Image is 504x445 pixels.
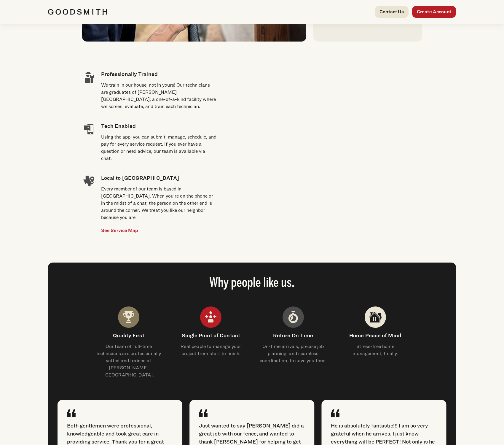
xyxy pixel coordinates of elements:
img: Quote Icon [331,409,339,417]
a: See Service Map [101,227,138,234]
p: On-time arrivals, precise job planning, and seamless coordination, to save you time. [259,343,327,364]
img: Quote Icon [67,409,76,417]
h4: Professionally Trained [101,70,217,78]
h4: Single Point of Contact [177,331,245,339]
h4: Return On Time [259,331,327,339]
div: Every member of our team is based in [GEOGRAPHIC_DATA]. When you’re on the phone or in the midst ... [101,185,217,221]
img: Goodsmith [48,9,107,15]
p: Real people to manage your project from start to finish. [177,343,245,357]
a: Contact Us [375,6,409,18]
h2: Why people like us. [58,277,446,290]
p: Our team of full-time technicians are professionally vetted and trained at [PERSON_NAME][GEOGRAPH... [95,343,162,379]
h4: Tech Enabled [101,122,217,130]
p: Stress-free home management, finally. [341,343,409,357]
img: Quote Icon [199,409,208,417]
div: We train in our house, not in yours! Our technicians are graduates of [PERSON_NAME][GEOGRAPHIC_DA... [101,82,217,110]
h4: Local to [GEOGRAPHIC_DATA] [101,174,217,182]
h4: Quality First [95,331,162,339]
a: Create Account [412,6,456,18]
div: Using the app, you can submit, manage, schedule, and pay for every service request. If you ever h... [101,133,217,162]
h4: Home Peace of Mind [341,331,409,339]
